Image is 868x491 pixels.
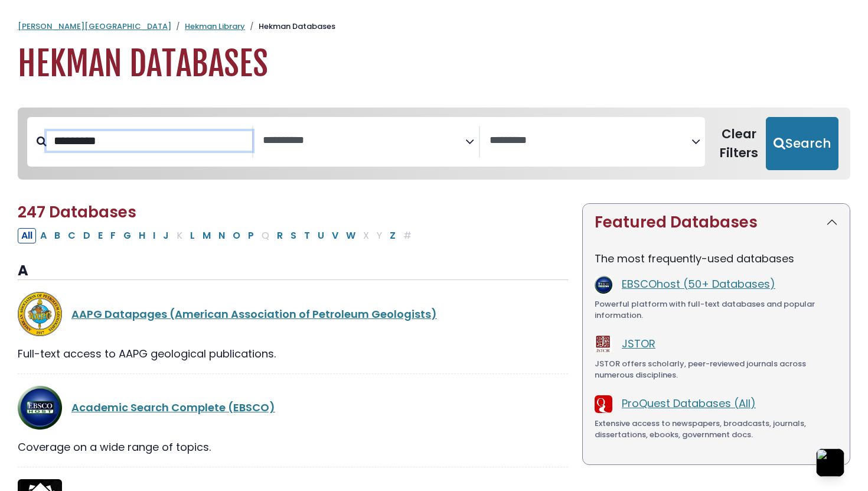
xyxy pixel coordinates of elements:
button: Submit for Search Results [766,117,838,170]
nav: breadcrumb [18,21,850,32]
button: Filter Results E [94,228,106,243]
a: ProQuest Databases (All) [622,396,756,411]
button: Filter Results H [135,228,149,243]
button: Filter Results T [301,228,314,243]
p: The most frequently-used databases [595,251,838,266]
li: Hekman Databases [245,21,335,32]
div: Coverage on a wide range of topics. [18,439,568,455]
button: Filter Results I [149,228,159,243]
button: Filter Results R [273,228,286,243]
button: Filter Results D [80,228,94,243]
button: Filter Results L [187,228,198,243]
button: Filter Results N [215,228,229,243]
button: Filter Results J [159,228,172,243]
textarea: Search [263,135,465,147]
button: Filter Results F [107,228,119,243]
div: JSTOR offers scholarly, peer-reviewed journals across numerous disciplines. [595,358,838,381]
a: EBSCOhost (50+ Databases) [622,277,775,291]
div: Extensive access to newspapers, broadcasts, journals, dissertations, ebooks, government docs. [595,418,838,441]
button: Filter Results P [244,228,257,243]
div: Full-text access to AAPG geological publications. [18,346,568,362]
button: Filter Results B [51,228,64,243]
button: Filter Results S [287,228,300,243]
button: Filter Results U [314,228,328,243]
div: Alpha-list to filter by first letter of database name [18,227,416,242]
button: Filter Results A [37,228,50,243]
div: Powerful platform with full-text databases and popular information. [595,298,838,321]
a: Hekman Library [185,21,245,32]
input: Search database by title or keyword [47,131,252,151]
button: Filter Results O [229,228,244,243]
a: JSTOR [622,336,655,351]
a: AAPG Datapages (American Association of Petroleum Geologists) [71,307,437,321]
button: Filter Results C [64,228,79,243]
button: Filter Results M [199,228,214,243]
button: Clear Filters [712,117,766,170]
button: Filter Results W [342,228,359,243]
button: Filter Results G [120,228,135,243]
button: Featured Databases [583,204,850,241]
span: 247 Databases [18,201,136,223]
nav: Search filters [18,108,850,180]
a: Academic Search Complete (EBSCO) [71,400,275,415]
h3: A [18,262,568,280]
a: [PERSON_NAME][GEOGRAPHIC_DATA] [18,21,171,32]
button: Filter Results Z [386,228,399,243]
textarea: Search [490,135,691,147]
button: All [18,228,36,243]
h1: Hekman Databases [18,44,850,84]
button: Filter Results V [328,228,342,243]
